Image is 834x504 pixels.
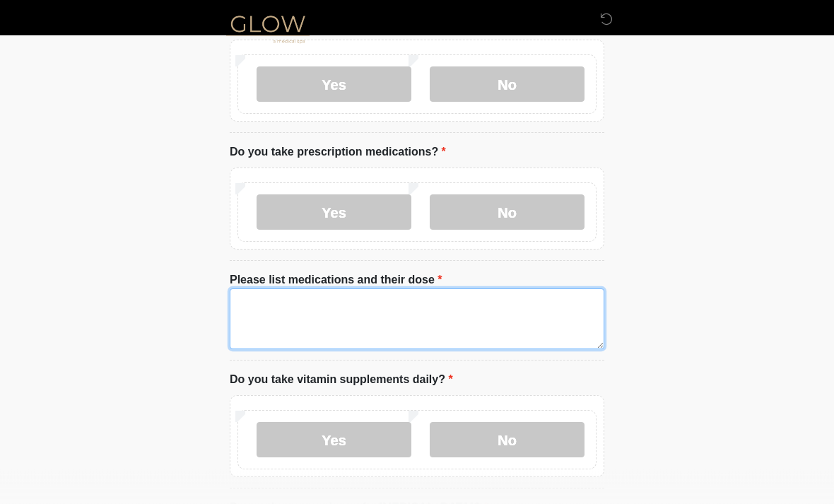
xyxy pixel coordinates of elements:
[230,372,453,389] label: Do you take vitamin supplements daily?
[257,67,411,102] label: Yes
[257,195,411,230] label: Yes
[430,423,585,458] label: No
[430,195,585,230] label: No
[257,423,411,458] label: Yes
[216,11,320,47] img: Glow Medical Spa Logo
[230,144,446,161] label: Do you take prescription medications?
[430,67,585,102] label: No
[230,272,442,289] label: Please list medications and their dose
